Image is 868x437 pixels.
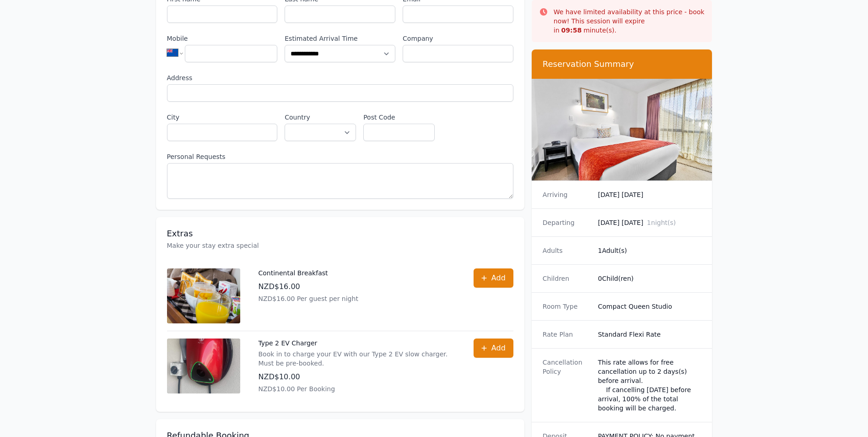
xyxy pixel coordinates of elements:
[598,218,701,227] dd: [DATE] [DATE]
[285,113,356,122] label: Country
[259,384,455,393] p: NZD$10.00 Per Booking
[554,7,705,35] p: We have limited availability at this price - book now! This session will expire in minute(s).
[543,218,591,227] dt: Departing
[598,190,701,199] dd: [DATE] [DATE]
[598,274,701,283] dd: 0 Child(ren)
[543,59,701,70] h3: Reservation Summary
[532,79,712,180] img: Compact Queen Studio
[598,330,701,339] dd: Standard Flexi Rate
[491,273,506,284] span: Add
[259,371,455,382] p: NZD$10.00
[167,34,278,43] label: Mobile
[167,152,513,161] label: Personal Requests
[647,219,676,226] span: 1 night(s)
[543,274,591,283] dt: Children
[259,268,358,278] p: Continental Breakfast
[167,241,513,250] p: Make your stay extra special
[491,343,506,354] span: Add
[543,246,591,255] dt: Adults
[543,358,591,413] dt: Cancellation Policy
[561,27,582,34] strong: 09 : 58
[598,358,701,413] div: This rate allows for free cancellation up to 2 days(s) before arrival. If cancelling [DATE] befor...
[598,302,701,311] dd: Compact Queen Studio
[403,34,513,43] label: Company
[259,350,455,368] p: Book in to charge your EV with our Type 2 EV slow charger. Must be pre-booked.
[167,113,278,122] label: City
[167,228,513,239] h3: Extras
[259,281,358,292] p: NZD$16.00
[167,268,240,323] img: Continental Breakfast
[543,190,591,199] dt: Arriving
[598,246,701,255] dd: 1 Adult(s)
[543,302,591,311] dt: Room Type
[167,339,240,393] img: Type 2 EV Charger
[259,339,455,348] p: Type 2 EV Charger
[259,294,358,303] p: NZD$16.00 Per guest per night
[543,330,591,339] dt: Rate Plan
[167,73,513,82] label: Address
[474,268,513,288] button: Add
[285,34,395,43] label: Estimated Arrival Time
[474,339,513,358] button: Add
[363,113,435,122] label: Post Code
